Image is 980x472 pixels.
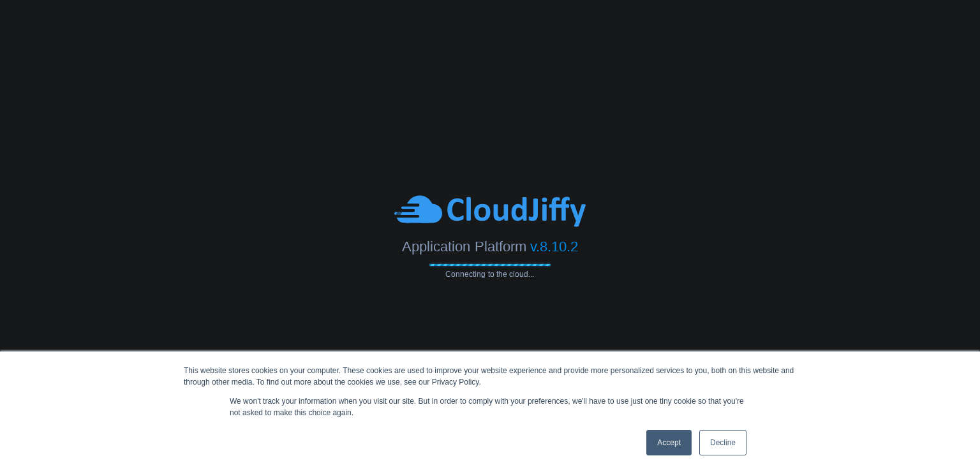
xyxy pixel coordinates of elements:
a: Decline [699,430,746,455]
div: This website stores cookies on your computer. These cookies are used to improve your website expe... [184,365,796,388]
img: CloudJiffy-Blue.svg [394,194,586,229]
span: Connecting to the cloud... [429,270,551,279]
span: v.8.10.2 [530,239,578,254]
span: Application Platform [402,239,526,254]
p: We won't track your information when you visit our site. But in order to comply with your prefere... [230,395,750,418]
a: Accept [646,430,692,455]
